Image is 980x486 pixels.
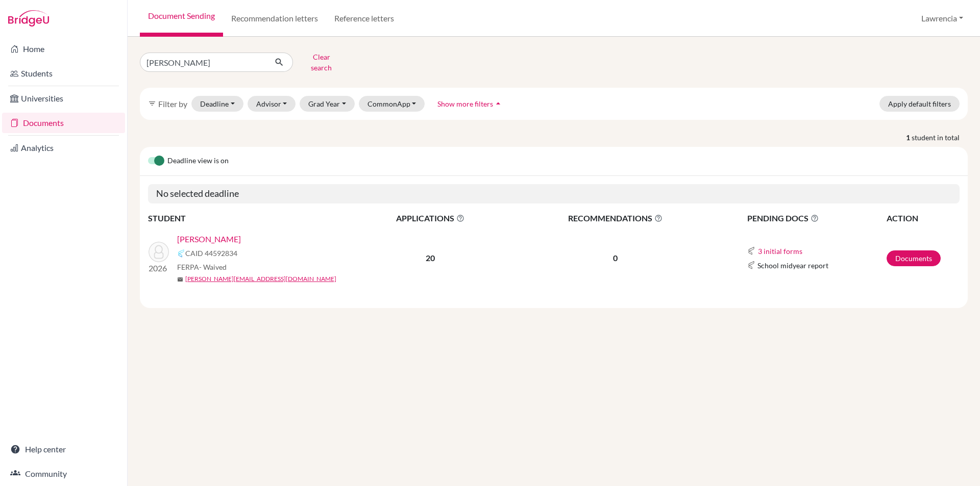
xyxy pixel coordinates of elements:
[293,49,350,75] button: Clear search
[747,247,755,255] img: Common App logo
[148,184,960,203] h5: No selected deadline
[2,63,125,84] a: Students
[359,96,425,112] button: CommonApp
[437,99,493,108] span: Show more filters
[149,242,169,262] img: ADAE MENSAH, KENNY
[509,212,722,224] span: RECOMMENDATIONS
[906,132,912,143] strong: 1
[2,138,125,158] a: Analytics
[177,249,185,258] img: Common App logo
[887,250,941,266] a: Documents
[148,99,156,108] i: filter_list
[509,252,722,264] p: 0
[886,212,960,225] th: ACTION
[177,262,227,272] span: FERPA
[879,96,960,112] button: Apply default filters
[757,245,803,257] button: 3 initial forms
[149,262,169,274] p: 2026
[429,96,512,112] button: Show more filtersarrow_drop_up
[912,132,968,143] span: student in total
[140,53,266,72] input: Find student by name...
[747,212,886,224] span: PENDING DOCS
[177,233,241,245] a: [PERSON_NAME]
[185,274,336,284] a: [PERSON_NAME][EMAIL_ADDRESS][DOMAIN_NAME]
[2,39,125,59] a: Home
[2,439,125,459] a: Help center
[248,96,296,112] button: Advisor
[148,212,352,225] th: STUDENT
[426,253,435,263] b: 20
[757,260,828,271] span: School midyear report
[8,10,49,27] img: Bridge-U
[199,263,227,271] span: - Waived
[2,88,125,109] a: Universities
[917,9,968,28] button: Lawrencia
[300,96,355,112] button: Grad Year
[185,248,237,259] span: CAID 44592834
[493,98,503,109] i: arrow_drop_up
[177,276,183,283] span: mail
[2,464,125,484] a: Community
[747,261,755,269] img: Common App logo
[353,212,508,224] span: APPLICATIONS
[158,99,187,109] span: Filter by
[191,96,243,112] button: Deadline
[167,155,229,167] span: Deadline view is on
[2,113,125,133] a: Documents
